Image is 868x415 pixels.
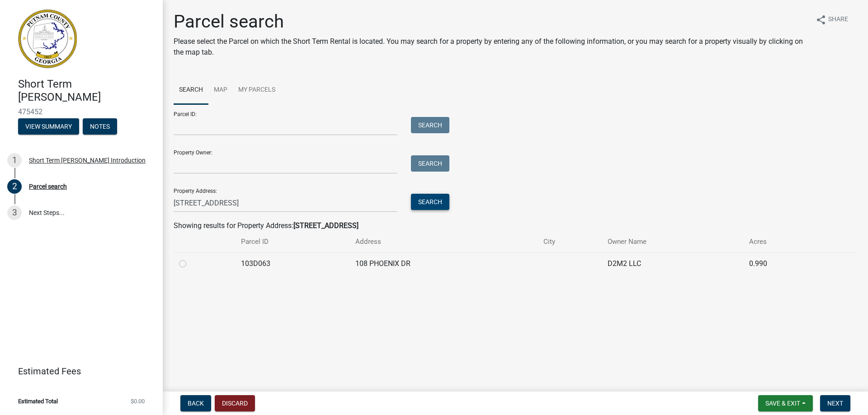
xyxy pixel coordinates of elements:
a: Estimated Fees [7,362,148,380]
span: Back [188,400,204,407]
th: Owner Name [602,231,744,252]
th: Acres [744,231,826,252]
td: 108 PHOENIX DR [350,252,538,275]
span: 475452 [18,107,145,116]
div: 1 [7,153,22,168]
button: Search [411,194,449,210]
wm-modal-confirm: Notes [83,123,117,131]
td: 0.990 [744,252,826,275]
p: Please select the Parcel on which the Short Term Rental is located. You may search for a property... [174,36,808,58]
div: Short Term [PERSON_NAME] Introduction [29,157,146,163]
h1: Parcel search [174,11,808,33]
div: 2 [7,179,22,194]
a: My Parcels [233,76,281,105]
span: Next [827,400,843,407]
button: Notes [83,118,117,135]
th: City [538,231,602,252]
button: Back [180,395,211,411]
button: View Summary [18,118,79,135]
div: Parcel search [29,183,67,190]
td: 103D063 [236,252,350,275]
button: Discard [215,395,255,411]
div: 3 [7,205,22,220]
button: Search [411,117,449,133]
th: Parcel ID [236,231,350,252]
th: Address [350,231,538,252]
a: Map [208,76,233,105]
i: share [816,14,826,25]
span: $0.00 [131,398,145,404]
button: shareShare [808,11,855,28]
td: D2M2 LLC [602,252,744,275]
button: Search [411,155,449,172]
button: Save & Exit [758,395,813,411]
span: Estimated Total [18,398,58,404]
img: Putnam County, Georgia [18,9,77,68]
div: Showing results for Property Address: [174,220,857,231]
h4: Short Term [PERSON_NAME] [18,78,156,104]
span: Share [828,14,848,25]
wm-modal-confirm: Summary [18,123,79,131]
button: Next [820,395,850,411]
strong: [STREET_ADDRESS] [293,221,359,230]
a: Search [174,76,208,105]
span: Save & Exit [765,400,800,407]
